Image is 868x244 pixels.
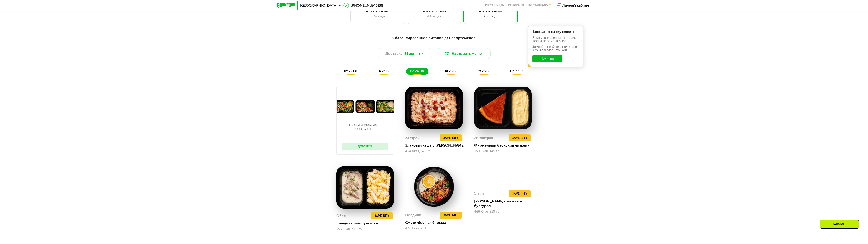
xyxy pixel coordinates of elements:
span: Заменить [375,216,389,220]
div: 474 Ккал, 264 гр [405,229,463,233]
div: [PERSON_NAME] с нежным булгуром [474,221,535,230]
span: вс 24.08 [410,69,424,73]
a: [PHONE_NUMBER] [343,3,383,8]
button: Добавить [342,143,388,150]
div: Обед [336,215,346,222]
button: Заменить [440,134,462,141]
a: Качество еды [483,4,505,7]
span: Заменить [512,136,527,140]
div: 350 Ккал, 145 гр [474,149,532,153]
div: Полдник [405,214,421,221]
span: Заменить [443,215,458,220]
span: [GEOGRAPHIC_DATA] [300,4,337,7]
div: 434 Ккал, 326 гр [405,149,463,153]
button: Понятно [532,55,562,62]
div: 466 Ккал, 310 гр [474,232,532,236]
div: 4 блюда [412,14,457,19]
div: 6 блюд [468,14,513,19]
div: 2й завтрак [474,134,493,141]
button: Заменить [371,215,393,222]
div: Ваше меню на эту неделю [532,30,579,34]
span: сб 23.08 [377,69,390,73]
div: В даты, выделенные желтым, доступна замена блюд. [532,36,579,43]
div: поставщикам [528,4,551,7]
div: Смузи-боул с яблоком [405,223,466,227]
span: Доставка: [385,51,403,56]
div: Злаковая каша с [PERSON_NAME] [405,143,466,148]
a: Вендинги [508,4,524,7]
button: Заменить [509,212,531,219]
button: Заменить [509,134,531,141]
span: ср 27.08 [510,69,524,73]
div: Ужин [474,212,484,219]
span: Заменить [443,136,458,140]
span: 21 авг, чт [404,51,420,56]
p: Снеки и свежие перекусы [342,123,383,131]
div: 593 Ккал, 340 гр [336,230,394,233]
button: Заменить [440,214,462,221]
div: Фирменный баскский чизкейк [474,143,535,148]
div: Личный кабинет [562,3,591,8]
div: 3 блюда [355,14,400,19]
button: Настроить меню [436,48,491,59]
span: пн 25.08 [444,69,458,73]
span: Заменить [512,214,527,218]
div: Говядина по-грузински [336,223,398,228]
div: Заказать [820,220,859,229]
span: вт 26.08 [477,69,491,73]
div: Завтрак [405,134,420,141]
div: Заменённые блюда пометили в меню жёлтой точкой. [532,45,579,52]
div: Сбалансированное питание для спортсменов [299,35,569,41]
span: пт 22.08 [344,69,357,73]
